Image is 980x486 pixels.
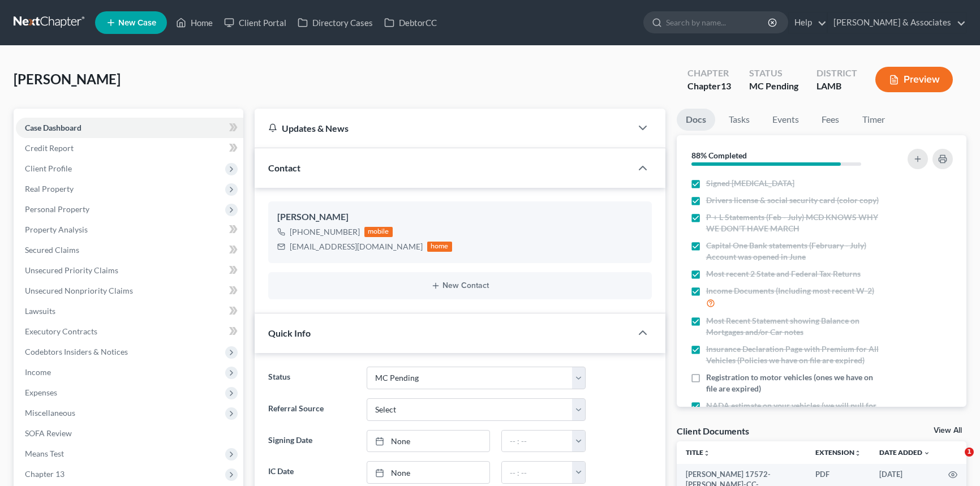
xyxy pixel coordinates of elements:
span: Unsecured Priority Claims [25,265,118,275]
a: Docs [677,109,715,131]
a: Lawsuits [16,301,243,321]
a: Unsecured Priority Claims [16,260,243,281]
i: unfold_more [854,450,861,457]
a: Tasks [720,109,759,131]
span: Income [25,367,51,377]
a: Titleunfold_more [686,448,710,457]
a: DebtorCC [379,12,442,33]
i: unfold_more [703,450,710,457]
label: Status [263,367,361,389]
a: Executory Contracts [16,321,243,342]
span: Expenses [25,388,57,397]
a: Case Dashboard [16,118,243,138]
div: Client Documents [677,425,749,437]
span: Insurance Declaration Page with Premium for All Vehicles (Policies we have on file are expired) [706,343,884,366]
span: Capital One Bank statements (February - July) Account was opened in June [706,240,884,263]
a: Help [789,12,827,33]
span: Case Dashboard [25,123,81,132]
div: Status [749,67,798,80]
div: [PERSON_NAME] [277,210,643,224]
div: Chapter [687,67,731,80]
a: None [367,462,489,483]
span: 13 [721,80,731,91]
a: Fees [813,109,849,131]
span: Miscellaneous [25,408,75,418]
span: Signed [MEDICAL_DATA] [706,178,794,189]
span: 1 [965,448,974,457]
span: Personal Property [25,204,89,214]
span: Most Recent Statement showing Balance on Mortgages and/or Car notes [706,315,884,338]
span: Secured Claims [25,245,79,255]
label: Referral Source [263,398,361,421]
label: IC Date [263,461,361,484]
span: Income Documents (Including most recent W-2) [706,285,874,296]
div: MC Pending [749,80,798,93]
span: Registration to motor vehicles (ones we have on file are expired) [706,372,884,394]
a: Secured Claims [16,240,243,260]
span: Most recent 2 State and Federal Tax Returns [706,268,861,279]
div: mobile [364,227,393,237]
span: Property Analysis [25,225,88,234]
span: SOFA Review [25,428,72,438]
div: [PHONE_NUMBER] [290,226,360,238]
div: Updates & News [268,122,618,134]
input: -- : -- [502,431,573,452]
div: LAMB [816,80,857,93]
span: Chapter 13 [25,469,65,479]
a: Client Portal [218,12,292,33]
span: Quick Info [268,328,311,338]
a: Timer [853,109,894,131]
span: Lawsuits [25,306,55,316]
a: Unsecured Nonpriority Claims [16,281,243,301]
span: NADA estimate on your vehicles (we will pull for you) [706,400,884,423]
input: Search by name... [666,12,770,33]
span: [PERSON_NAME] [14,71,121,87]
div: home [427,242,452,252]
a: Directory Cases [292,12,379,33]
a: Property Analysis [16,220,243,240]
div: District [816,67,857,80]
a: None [367,431,489,452]
input: -- : -- [502,462,573,483]
a: Credit Report [16,138,243,158]
a: SOFA Review [16,423,243,444]
i: expand_more [923,450,930,457]
span: Executory Contracts [25,326,97,336]
a: Events [763,109,808,131]
a: Extensionunfold_more [815,448,861,457]
div: Chapter [687,80,731,93]
span: Means Test [25,449,64,458]
a: Date Added expand_more [879,448,930,457]
label: Signing Date [263,430,361,453]
a: Home [170,12,218,33]
span: Unsecured Nonpriority Claims [25,286,133,295]
span: Credit Report [25,143,74,153]
span: P + L Statements (Feb - July) MCD KNOWS WHY WE DON'T HAVE MARCH [706,212,884,234]
span: Real Property [25,184,74,193]
strong: 88% Completed [691,150,747,160]
span: New Case [118,19,156,27]
button: New Contact [277,281,643,290]
span: Drivers license & social security card (color copy) [706,195,879,206]
button: Preview [875,67,953,92]
a: [PERSON_NAME] & Associates [828,12,966,33]
span: Codebtors Insiders & Notices [25,347,128,356]
iframe: Intercom live chat [942,448,969,475]
div: [EMAIL_ADDRESS][DOMAIN_NAME] [290,241,423,252]
span: Contact [268,162,300,173]
a: View All [934,427,962,435]
span: Client Profile [25,164,72,173]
